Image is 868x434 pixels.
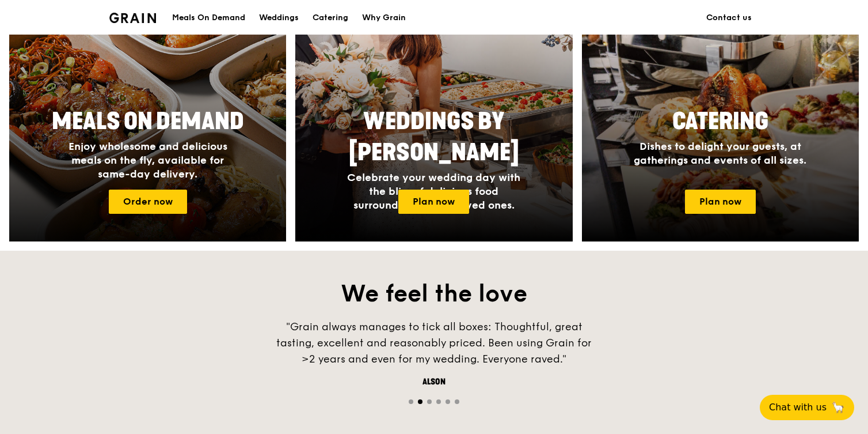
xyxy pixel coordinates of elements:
span: Chat with us [769,401,827,414]
div: Why Grain [362,1,406,35]
a: Why Grain [355,1,413,35]
div: Catering [313,1,348,35]
a: Plan now [398,190,469,214]
span: Dishes to delight your guests, at gatherings and events of all sizes. [634,140,806,167]
span: 🦙 [831,401,845,414]
div: Meals On Demand [172,1,245,35]
div: Alson [261,376,607,388]
span: Celebrate your wedding day with the bliss of delicious food surrounded by your loved ones. [347,171,520,212]
a: Weddings [252,1,306,35]
div: Weddings [259,1,299,35]
button: Chat with us🦙 [760,395,854,420]
span: Go to slide 6 [455,399,459,404]
span: Meals On Demand [52,108,244,135]
div: "Grain always manages to tick all boxes: Thoughtful, great tasting, excellent and reasonably pric... [261,319,607,367]
span: Enjoy wholesome and delicious meals on the fly, available for same-day delivery. [68,140,227,180]
a: Order now [109,190,187,214]
span: Go to slide 3 [427,399,432,404]
a: Catering [306,1,355,35]
span: Go to slide 5 [446,399,450,404]
span: Go to slide 2 [418,399,422,404]
a: Contact us [699,1,759,35]
span: Go to slide 1 [409,399,413,404]
a: Plan now [685,190,756,214]
span: Weddings by [PERSON_NAME] [349,108,519,167]
span: Go to slide 4 [436,399,441,404]
img: Grain [109,13,156,23]
span: Catering [672,108,768,135]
